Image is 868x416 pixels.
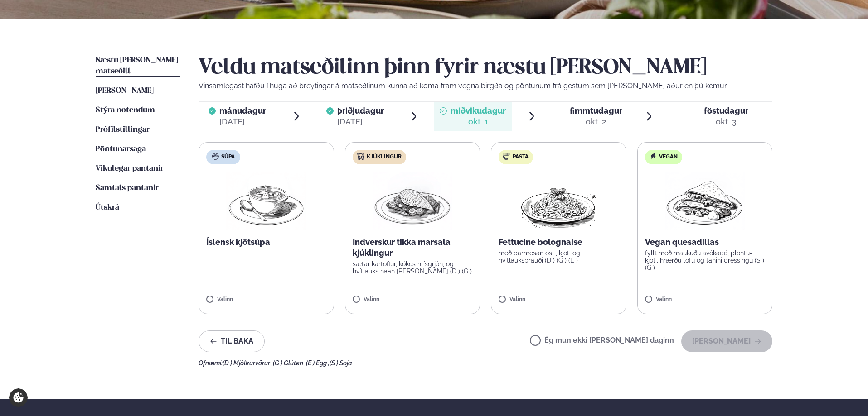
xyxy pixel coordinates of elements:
[665,172,745,230] img: Quesadilla.png
[199,359,772,367] div: Ofnæmi:
[503,153,510,160] img: pasta.svg
[681,330,772,352] button: [PERSON_NAME]
[704,116,748,127] div: okt. 3
[96,184,159,192] span: Samtals pantanir
[357,153,364,160] img: chicken.svg
[451,106,506,115] span: miðvikudagur
[96,165,164,172] span: Vikulegar pantanir
[96,55,180,77] a: Næstu [PERSON_NAME] matseðill
[645,249,765,271] p: fyllt með maukuðu avókadó, plöntu-kjöti, hrærðu tofu og tahini dressingu (S ) (G )
[650,153,657,160] img: Vegan.svg
[96,145,146,153] span: Pöntunarsaga
[199,330,265,352] button: Til baka
[96,183,159,194] a: Samtals pantanir
[226,172,306,230] img: Soup.png
[9,388,28,407] a: Cookie settings
[570,116,622,127] div: okt. 2
[704,106,748,115] span: föstudagur
[199,55,772,81] h2: Veldu matseðilinn þinn fyrir næstu [PERSON_NAME]
[451,116,506,127] div: okt. 1
[337,106,384,115] span: þriðjudagur
[96,57,178,75] span: Næstu [PERSON_NAME] matseðill
[353,237,473,258] p: Indverskur tikka marsala kjúklingur
[96,126,150,134] span: Prófílstillingar
[273,359,306,367] span: (G ) Glúten ,
[96,87,154,95] span: [PERSON_NAME]
[96,163,164,174] a: Vikulegar pantanir
[223,359,273,367] span: (D ) Mjólkurvörur ,
[373,172,452,230] img: Chicken-breast.png
[96,144,146,155] a: Pöntunarsaga
[96,202,119,213] a: Útskrá
[499,237,619,248] p: Fettucine bolognaise
[206,237,326,248] p: Íslensk kjötsúpa
[212,153,219,160] img: soup.svg
[219,116,266,127] div: [DATE]
[96,105,155,116] a: Stýra notendum
[645,237,765,248] p: Vegan quesadillas
[330,359,352,367] span: (S ) Soja
[353,260,473,275] p: sætar kartöflur, kókos hrísgrjón, og hvítlauks naan [PERSON_NAME] (D ) (G )
[221,153,235,161] span: Súpa
[306,359,330,367] span: (E ) Egg ,
[96,86,154,96] a: [PERSON_NAME]
[499,249,619,264] p: með parmesan osti, kjöti og hvítlauksbrauði (D ) (G ) (E )
[219,106,266,115] span: mánudagur
[519,172,598,230] img: Spagetti.png
[513,153,529,161] span: Pasta
[337,116,384,127] div: [DATE]
[96,204,119,211] span: Útskrá
[659,153,678,161] span: Vegan
[367,153,402,161] span: Kjúklingur
[570,106,622,115] span: fimmtudagur
[96,106,155,114] span: Stýra notendum
[96,124,150,135] a: Prófílstillingar
[199,81,772,91] p: Vinsamlegast hafðu í huga að breytingar á matseðlinum kunna að koma fram vegna birgða og pöntunum...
